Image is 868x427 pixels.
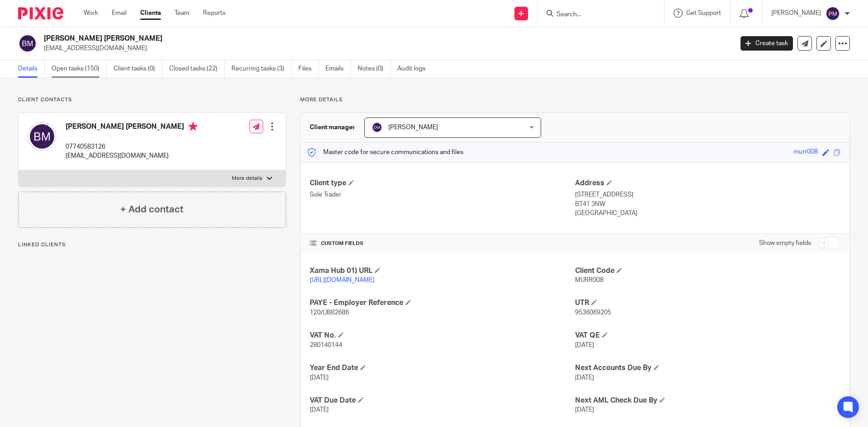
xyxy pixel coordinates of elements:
p: 07740583126 [66,142,198,151]
a: Emails [325,60,351,78]
span: [DATE] [575,375,594,381]
h4: + Add contact [120,202,184,216]
a: Reports [203,9,226,18]
a: Email [112,9,127,18]
h4: Address [575,178,840,188]
h4: UTR [575,298,840,308]
p: More details [300,96,850,103]
img: Pixie [18,7,63,19]
a: Client tasks (0) [113,60,162,78]
label: Show empty fields [759,239,811,248]
span: MURR008 [575,277,604,283]
p: More details [232,175,262,182]
h4: CUSTOM FIELDS [310,240,575,247]
a: Clients [140,9,161,18]
p: Sole Trader [310,190,575,199]
p: [GEOGRAPHIC_DATA] [575,209,840,218]
a: Notes (0) [358,60,391,78]
p: [STREET_ADDRESS] [575,190,840,199]
span: 280140144 [310,342,342,348]
h4: PAYE - Employer Reference [310,298,575,308]
span: 9536069205 [575,310,611,316]
span: [DATE] [575,342,594,348]
span: Get Support [686,10,721,16]
img: svg%3E [28,122,57,151]
h4: Next Accounts Due By [575,363,840,373]
a: [URL][DOMAIN_NAME] [310,277,374,283]
a: Details [18,60,45,78]
a: Audit logs [397,60,432,78]
p: [EMAIL_ADDRESS][DOMAIN_NAME] [66,151,198,160]
a: Closed tasks (22) [169,60,225,78]
a: Recurring tasks (3) [231,60,292,78]
p: Linked clients [18,241,286,249]
p: [EMAIL_ADDRESS][DOMAIN_NAME] [44,44,727,53]
h3: Client manager [310,123,355,132]
h4: Client Code [575,266,840,276]
i: Primary [189,122,198,131]
p: Client contacts [18,96,286,103]
h4: [PERSON_NAME] [PERSON_NAME] [66,122,198,133]
img: svg%3E [372,122,382,133]
span: 120/UB82686 [310,310,349,316]
a: Create task [741,36,793,51]
h4: VAT Due Date [310,396,575,405]
span: [PERSON_NAME] [388,124,438,131]
p: BT41 3NW [575,200,840,209]
h4: Client type [310,178,575,188]
p: [PERSON_NAME] [771,9,821,18]
div: murr008 [793,147,818,158]
span: [DATE] [310,375,329,381]
a: Team [175,9,189,18]
img: svg%3E [18,34,37,53]
img: svg%3E [826,6,840,21]
h2: [PERSON_NAME] [PERSON_NAME] [44,34,590,43]
h4: Next AML Check Due By [575,396,840,405]
span: [DATE] [575,407,594,413]
a: Work [84,9,98,18]
h4: Xama Hub 01) URL [310,266,575,276]
p: Master code for secure communications and files [307,148,463,157]
h4: Year End Date [310,363,575,373]
h4: VAT No. [310,331,575,340]
a: Files [298,60,319,78]
input: Search [556,11,637,19]
a: Open tasks (150) [52,60,107,78]
span: [DATE] [310,407,329,413]
h4: VAT QE [575,331,840,340]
